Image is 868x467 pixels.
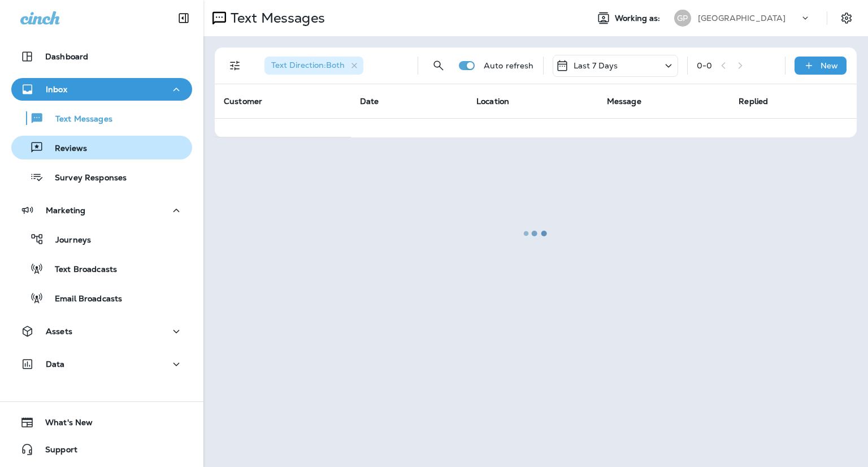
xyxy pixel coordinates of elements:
[45,52,88,61] p: Dashboard
[34,445,77,459] span: Support
[11,257,192,280] button: Text Broadcasts
[46,85,67,94] p: Inbox
[821,61,838,70] p: New
[46,360,65,369] p: Data
[11,165,192,189] button: Survey Responses
[11,227,192,251] button: Journeys
[168,7,199,29] button: Collapse Sidebar
[44,114,112,125] p: Text Messages
[34,418,93,431] span: What's New
[44,294,122,305] p: Email Broadcasts
[44,235,91,246] p: Journeys
[11,45,192,68] button: Dashboard
[44,265,117,275] p: Text Broadcasts
[11,106,192,130] button: Text Messages
[11,438,192,461] button: Support
[11,136,192,159] button: Reviews
[11,199,192,222] button: Marketing
[11,286,192,310] button: Email Broadcasts
[44,173,127,184] p: Survey Responses
[11,320,192,343] button: Assets
[46,327,72,336] p: Assets
[46,206,85,215] p: Marketing
[44,144,87,154] p: Reviews
[11,78,192,101] button: Inbox
[11,411,192,434] button: What's New
[11,353,192,375] button: Data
